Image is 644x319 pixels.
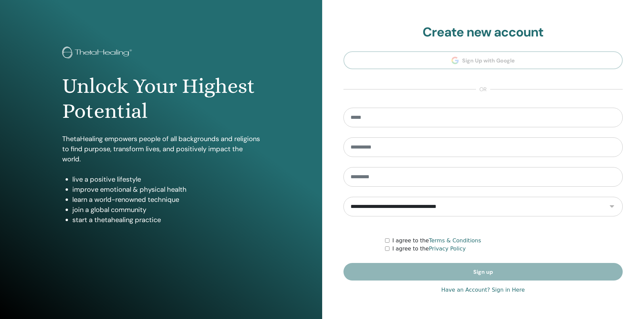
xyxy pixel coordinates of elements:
[72,194,260,205] li: learn a world-renowned technique
[72,184,260,194] li: improve emotional & physical health
[72,215,260,225] li: start a thetahealing practice
[72,174,260,184] li: live a positive lifestyle
[392,245,466,253] label: I agree to the
[72,205,260,215] li: join a global community
[441,286,525,294] a: Have an Account? Sign in Here
[62,134,260,164] p: ThetaHealing empowers people of all backgrounds and religions to find purpose, transform lives, a...
[476,85,490,94] span: or
[392,237,481,245] label: I agree to the
[343,25,623,40] h2: Create new account
[62,74,260,124] h1: Unlock Your Highest Potential
[429,237,481,244] a: Terms & Conditions
[429,245,466,252] a: Privacy Policy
